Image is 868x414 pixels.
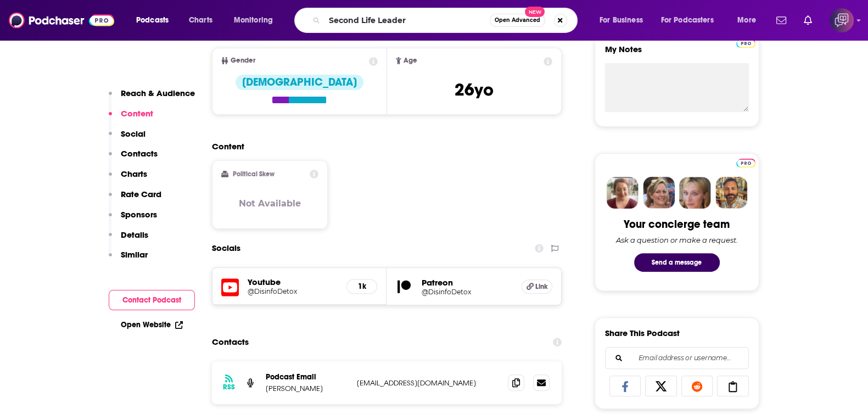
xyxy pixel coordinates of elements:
button: Content [109,108,153,128]
a: Share on X/Twitter [645,376,677,396]
span: Logged in as corioliscompany [830,8,854,32]
span: Link [535,282,548,291]
div: Search followers [605,347,749,369]
a: Open Website [121,320,183,329]
button: open menu [654,12,730,29]
span: More [737,13,756,28]
span: Open Advanced [495,18,540,23]
img: User Profile [830,8,854,32]
p: Charts [121,169,147,179]
a: Share on Facebook [609,376,641,396]
p: Reach & Audience [121,88,195,98]
img: Barbara Profile [643,177,675,209]
h5: Youtube [248,277,338,287]
h2: Contacts [212,332,249,353]
button: Details [109,230,148,250]
h3: Share This Podcast [605,328,680,338]
span: For Business [600,13,643,28]
button: Reach & Audience [109,88,195,108]
a: Pro website [736,37,755,48]
div: Your concierge team [624,217,730,231]
button: Show profile menu [830,8,854,32]
button: Sponsors [109,209,157,230]
button: Rate Card [109,189,161,209]
a: @DisinfoDetox [422,288,513,296]
button: Contacts [109,148,158,169]
img: Podchaser Pro [736,39,755,48]
img: Jon Profile [715,177,747,209]
h2: Socials [212,238,240,259]
button: Social [109,128,145,149]
a: @DisinfoDetox [248,287,338,295]
p: Podcast Email [266,372,348,382]
h3: Not Available [239,198,301,209]
span: New [525,7,545,17]
span: For Podcasters [661,13,714,28]
button: open menu [226,12,287,29]
a: Link [522,279,552,294]
span: Monitoring [234,13,273,28]
button: open menu [128,12,183,29]
p: Sponsors [121,209,157,220]
h2: Content [212,141,553,152]
p: Similar [121,249,148,260]
button: Send a message [634,253,720,272]
span: Age [404,57,417,64]
div: Search podcasts, credits, & more... [305,8,588,33]
img: Sydney Profile [607,177,639,209]
p: Rate Card [121,189,161,199]
p: [PERSON_NAME] [266,384,348,393]
label: My Notes [605,44,749,63]
a: Pro website [736,157,755,167]
button: Open AdvancedNew [490,14,545,27]
img: Jules Profile [679,177,711,209]
span: Charts [189,13,212,28]
input: Email address or username... [614,348,740,368]
img: Podchaser - Follow, Share and Rate Podcasts [9,10,114,31]
a: Copy Link [717,376,749,396]
button: Contact Podcast [109,290,195,310]
span: Podcasts [136,13,169,28]
a: Show notifications dropdown [799,11,816,30]
div: [DEMOGRAPHIC_DATA] [236,75,363,90]
h5: 1k [356,282,368,291]
p: Content [121,108,153,119]
h3: RSS [223,383,235,391]
h5: Patreon [422,277,513,288]
button: Similar [109,249,148,270]
a: Show notifications dropdown [772,11,791,30]
div: Ask a question or make a request. [616,236,738,244]
img: Podchaser Pro [736,159,755,167]
button: open menu [592,12,657,29]
p: Contacts [121,148,158,159]
a: Share on Reddit [681,376,713,396]
span: Gender [231,57,255,64]
button: open menu [730,12,770,29]
input: Search podcasts, credits, & more... [324,12,490,29]
a: Charts [182,12,219,29]
button: Charts [109,169,147,189]
span: 26 yo [455,79,494,100]
h2: Political Skew [233,170,275,178]
p: [EMAIL_ADDRESS][DOMAIN_NAME] [357,378,500,388]
p: Details [121,230,148,240]
p: Social [121,128,145,139]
